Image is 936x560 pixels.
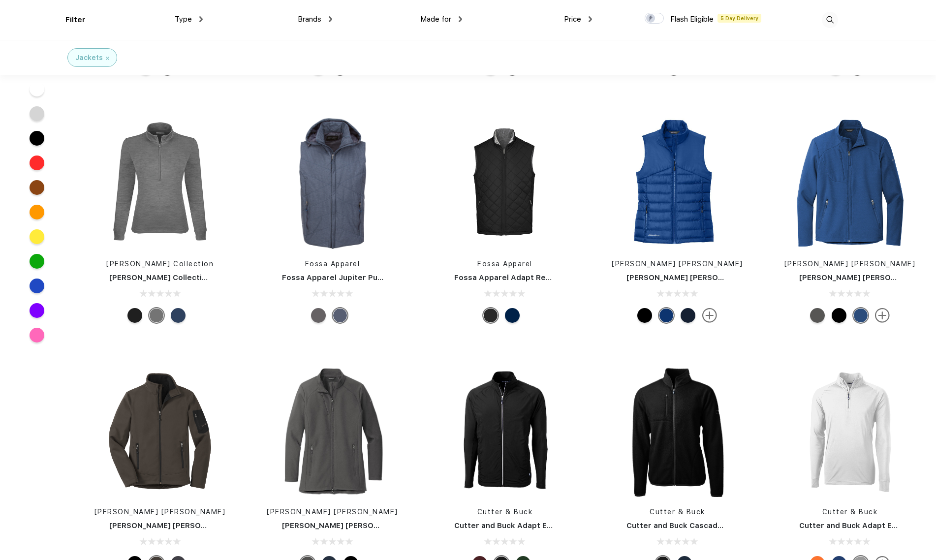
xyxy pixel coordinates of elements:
[505,308,520,323] div: Navy
[477,508,533,516] a: Cutter & Buck
[305,260,360,268] a: Fossa Apparel
[282,273,412,282] a: Fossa Apparel Jupiter Puffer Vest
[670,15,714,24] span: Flash Eligible
[199,16,203,22] img: dropdown.png
[439,118,570,249] img: func=resize&h=266
[810,308,825,323] div: Iron Gate
[65,14,86,26] div: Filter
[612,118,743,249] img: func=resize&h=266
[702,308,717,323] img: more.svg
[784,366,915,497] img: func=resize&h=266
[311,308,326,323] div: Charcoal
[75,53,103,63] div: Jackets
[832,308,846,323] div: Deep Black
[875,308,890,323] img: more.svg
[171,308,186,323] div: Navy Heather
[127,308,142,323] div: Black Heather
[822,12,838,28] img: desktop_search.svg
[267,118,398,249] img: func=resize&h=266
[106,260,214,268] a: [PERSON_NAME] Collection
[650,508,705,516] a: Cutter & Buck
[637,308,652,323] div: Deep Black
[626,273,888,282] a: [PERSON_NAME] [PERSON_NAME] [DEMOGRAPHIC_DATA] Quilted Vest
[454,273,596,282] a: Fossa Apparel Adapt Reversible Vest
[94,118,225,249] img: func=resize&h=266
[612,366,743,497] img: func=resize&h=266
[784,118,915,249] img: func=resize&h=266
[106,57,109,60] img: filter_cancel.svg
[333,308,347,323] div: Denim Blue
[329,16,332,22] img: dropdown.png
[477,260,532,268] a: Fossa Apparel
[454,521,716,530] a: Cutter and Buck Adapt Eco Knit Hybrid Recycled Mens Full Zip Jacket
[94,508,226,516] a: [PERSON_NAME] [PERSON_NAME]
[589,16,592,22] img: dropdown.png
[626,521,845,530] a: Cutter and Buck Cascade Eco Sherpa Mens Fleece Jacket
[282,521,592,530] a: [PERSON_NAME] [PERSON_NAME] [DEMOGRAPHIC_DATA] Stretch Soft Shell Jacket
[420,15,451,24] span: Made for
[784,260,916,268] a: [PERSON_NAME] [PERSON_NAME]
[94,366,225,497] img: func=resize&h=266
[439,366,570,497] img: func=resize&h=266
[681,308,695,323] div: River Blue Navy
[109,521,364,530] a: [PERSON_NAME] [PERSON_NAME] Rugged Ripstop Soft Shell Jacket
[564,15,581,24] span: Price
[612,260,743,268] a: [PERSON_NAME] [PERSON_NAME]
[149,308,164,323] div: Dark Heather
[853,308,868,323] div: Cobalt Blue
[109,273,332,282] a: [PERSON_NAME] Collection Women's Utility 1/4 Zip Pullover
[459,16,462,22] img: dropdown.png
[483,308,498,323] div: Black
[175,15,192,24] span: Type
[267,508,398,516] a: [PERSON_NAME] [PERSON_NAME]
[659,308,674,323] div: Cobalt Blue
[822,508,878,516] a: Cutter & Buck
[267,366,398,497] img: func=resize&h=266
[298,15,321,24] span: Brands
